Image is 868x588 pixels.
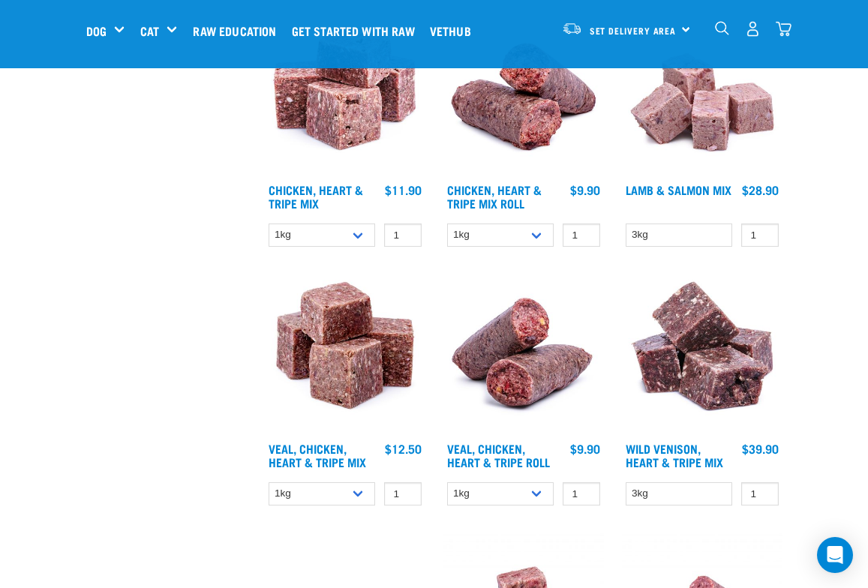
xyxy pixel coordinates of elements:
img: user.png [745,21,761,37]
a: Get started with Raw [288,1,426,61]
span: Set Delivery Area [590,28,677,33]
a: Chicken, Heart & Tripe Mix [269,186,363,206]
a: Cat [140,22,159,40]
div: $11.90 [385,183,422,196]
a: Vethub [426,1,482,61]
img: van-moving.png [562,22,582,35]
a: Chicken, Heart & Tripe Mix Roll [447,186,542,206]
input: 1 [563,482,600,505]
a: Lamb & Salmon Mix [626,186,731,193]
div: Open Intercom Messenger [817,537,853,573]
div: $9.90 [570,183,600,196]
img: 1263 Chicken Organ Roll 02 [443,274,604,434]
a: Veal, Chicken, Heart & Tripe Roll [447,445,550,465]
input: 1 [741,223,779,247]
img: 1171 Venison Heart Tripe Mix 01 [622,274,782,434]
img: home-icon@2x.png [776,21,791,37]
div: $9.90 [570,442,600,455]
input: 1 [384,482,422,505]
img: 1029 Lamb Salmon Mix 01 [622,15,782,175]
div: $28.90 [742,183,779,196]
a: Raw Education [189,1,287,61]
img: Veal Chicken Heart Tripe Mix 01 [265,274,425,434]
img: home-icon-1@2x.png [715,21,729,35]
a: Dog [86,22,107,40]
div: $39.90 [742,442,779,455]
img: 1062 Chicken Heart Tripe Mix 01 [265,15,425,175]
input: 1 [741,482,779,505]
input: 1 [384,223,422,247]
img: Chicken Heart Tripe Roll 01 [443,15,604,175]
div: $12.50 [385,442,422,455]
a: Wild Venison, Heart & Tripe Mix [626,445,723,465]
a: Veal, Chicken, Heart & Tripe Mix [269,445,366,465]
input: 1 [563,223,600,247]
